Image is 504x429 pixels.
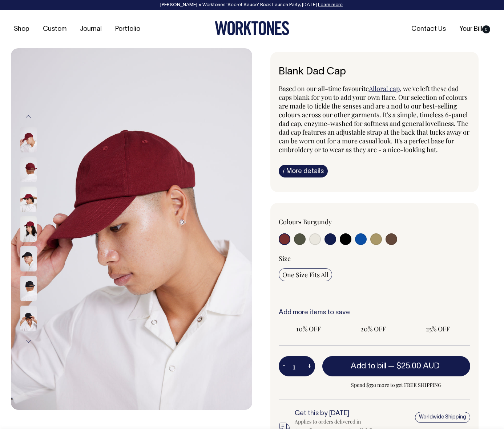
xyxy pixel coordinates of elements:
[112,23,143,35] a: Portfolio
[279,268,332,281] input: One Size Fits All
[7,3,497,8] div: [PERSON_NAME] × Worktones ‘Secret Sauce’ Book Launch Party, [DATE]. .
[11,48,252,410] img: burgundy
[20,127,37,152] img: burgundy
[20,157,37,182] img: burgundy
[482,25,490,33] span: 0
[408,322,468,335] input: 25% OFF
[347,324,400,333] span: 20% OFF
[279,217,355,226] div: Colour
[40,23,69,35] a: Custom
[318,3,343,7] a: Learn more
[279,359,289,373] button: -
[322,356,471,376] button: Add to bill —$25.00 AUD
[279,165,328,177] a: iMore details
[295,410,383,417] h6: Get this by [DATE]
[303,217,332,226] label: Burgundy
[282,270,328,279] span: One Size Fits All
[408,23,449,35] a: Contact Us
[23,109,34,125] button: Previous
[456,23,493,35] a: Your Bill0
[279,309,471,316] h6: Add more items to save
[20,306,37,331] img: black
[369,84,400,93] a: Allora! cap
[20,187,37,212] img: burgundy
[20,216,37,242] img: burgundy
[20,276,37,301] img: black
[322,381,471,389] span: Spend $350 more to get FREE SHIPPING
[23,333,34,350] button: Next
[283,167,285,175] span: i
[411,324,464,333] span: 25% OFF
[396,363,440,370] span: $25.00 AUD
[20,246,37,271] img: black
[77,23,105,35] a: Journal
[279,84,369,93] span: Based on our all-time favourite
[11,23,32,35] a: Shop
[282,324,335,333] span: 10% OFF
[351,363,386,370] span: Add to bill
[279,254,471,263] div: Size
[279,66,471,78] h6: Blank Dad Cap
[279,322,339,335] input: 10% OFF
[279,84,469,154] span: , we've left these dad caps blank for you to add your own flare. Our selection of colours are mad...
[343,322,403,335] input: 20% OFF
[388,363,441,370] span: —
[299,217,302,226] span: •
[304,359,315,373] button: +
